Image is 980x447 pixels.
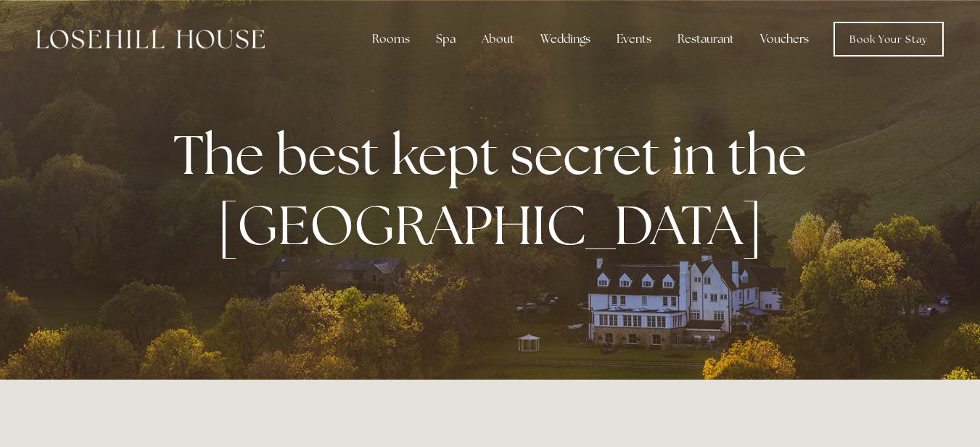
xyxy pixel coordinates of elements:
[666,25,746,54] div: Restaurant
[833,22,944,57] a: Book Your Stay
[361,25,421,54] div: Rooms
[470,25,526,54] div: About
[36,30,265,49] img: Losehill House
[424,25,467,54] div: Spa
[529,25,602,54] div: Weddings
[173,119,818,261] strong: The best kept secret in the [GEOGRAPHIC_DATA]
[749,25,820,54] a: Vouchers
[605,25,663,54] div: Events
